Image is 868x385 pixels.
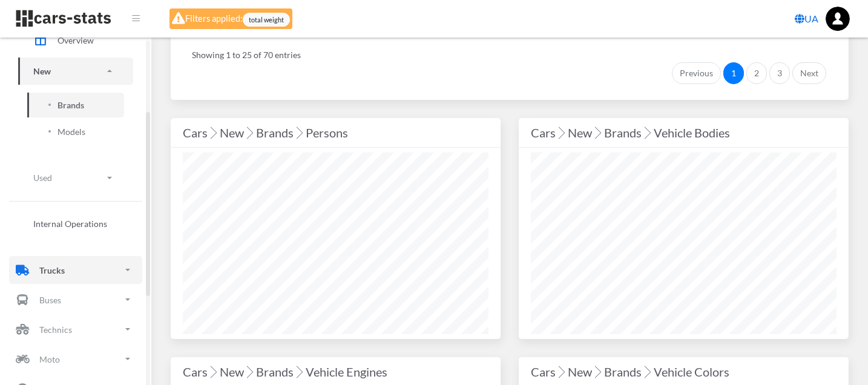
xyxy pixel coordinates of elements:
[769,62,790,84] a: 3
[58,34,94,47] span: Overview
[169,8,292,29] div: Filters applied:
[58,125,85,138] span: Models
[243,13,290,27] span: total weight
[39,352,60,367] p: Moto
[192,41,827,61] div: Showing 1 to 25 of 70 entries
[826,7,850,31] img: ...
[18,25,133,56] a: Overview
[39,263,65,278] p: Trucks
[531,362,837,381] div: Cars New Brands Vehicle Colors
[18,164,133,191] a: Used
[15,9,112,28] img: navbar brand
[33,217,107,230] span: Internal Operations
[27,119,124,144] a: Models
[746,62,767,84] a: 2
[39,292,61,308] p: Buses
[9,286,142,314] a: Buses
[9,315,142,343] a: Technics
[531,123,837,142] div: Cars New Brands Vehicle Bodies
[9,345,142,373] a: Moto
[18,211,133,236] a: Internal Operations
[18,58,133,85] a: New
[183,123,488,142] div: Cars New Brands Persons
[790,7,823,31] a: UA
[33,64,51,79] p: New
[39,322,72,337] p: Technics
[27,93,124,117] a: Brands
[9,256,142,284] a: Trucks
[58,99,84,111] span: Brands
[33,170,52,185] p: Used
[723,62,744,84] a: 1
[183,362,488,381] div: Cars New Brands Vehicle Engines
[792,62,826,84] a: Next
